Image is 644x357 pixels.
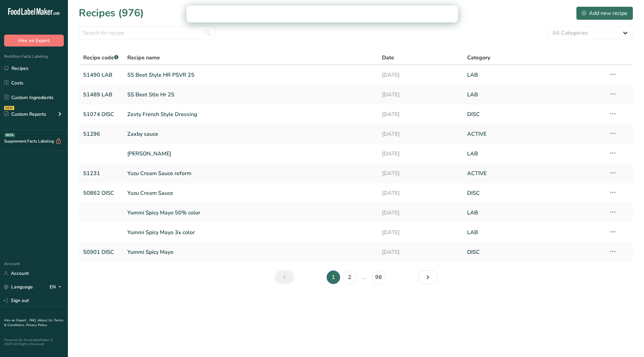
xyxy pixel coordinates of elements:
[382,206,459,220] a: [DATE]
[26,323,47,327] a: Privacy Policy
[382,107,459,121] a: [DATE]
[79,26,215,40] input: Search for recipe
[4,133,15,137] div: BETA
[4,111,46,118] div: Custom Reports
[127,147,374,161] a: [PERSON_NAME]
[467,166,601,181] a: ACTIVE
[382,54,394,62] span: Date
[418,270,438,284] a: Next page
[38,318,54,323] a: About Us .
[127,54,160,62] span: Recipe name
[127,127,374,141] a: Zaxby sauce
[382,127,459,141] a: [DATE]
[4,106,14,110] div: NEW
[582,9,627,17] div: Add new recipe
[127,68,374,82] a: SS Beet Style HR PSVR 25
[382,147,459,161] a: [DATE]
[467,127,601,141] a: ACTIVE
[467,225,601,240] a: LAB
[83,54,118,61] span: Recipe code
[372,270,385,284] a: Page 98.
[186,5,458,22] iframe: Intercom live chat banner
[467,54,490,62] span: Category
[127,107,374,121] a: Zesty French Style Dressing
[467,147,601,161] a: LAB
[50,283,64,291] div: EN
[83,127,119,141] a: 51296
[83,245,119,259] a: 50901 DISC
[4,318,28,323] a: Hire an Expert .
[127,166,374,181] a: Yuzu Cream Sauce reform
[127,225,374,240] a: Yummi Spicy Mayo 3x color
[127,245,374,259] a: Yummi Spicy Mayo
[382,186,459,200] a: [DATE]
[83,186,119,200] a: 50862 DISC
[467,88,601,102] a: LAB
[83,88,119,102] a: 51489 LAB
[467,245,601,259] a: DISC
[4,318,63,327] a: Terms & Conditions .
[83,107,119,121] a: 51074 DISC
[275,270,294,284] a: Previous page
[127,206,374,220] a: Yummi Spicy Mayo 50% color
[30,318,38,323] a: FAQ .
[382,68,459,82] a: [DATE]
[4,338,64,346] div: Powered By FoodLabelMaker © 2025 All Rights Reserved
[4,281,33,293] a: Language
[127,186,374,200] a: Yuzu Cream Sauce
[382,225,459,240] a: [DATE]
[343,270,356,284] a: Page 2.
[4,35,64,46] button: Hire an Expert
[382,88,459,102] a: [DATE]
[467,68,601,82] a: LAB
[382,166,459,181] a: [DATE]
[127,88,374,102] a: SS Beet Stle Hr 25
[576,6,633,20] button: Add new recipe
[382,245,459,259] a: [DATE]
[467,107,601,121] a: DISC
[79,5,144,21] h1: Recipes (976)
[83,166,119,181] a: 51231
[83,68,119,82] a: 51490 LAB
[621,334,637,350] iframe: Intercom live chat
[467,186,601,200] a: DISC
[467,206,601,220] a: LAB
